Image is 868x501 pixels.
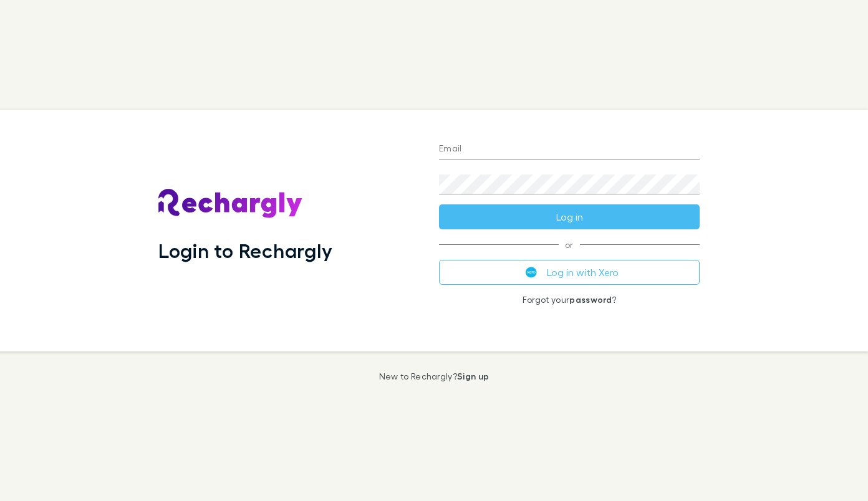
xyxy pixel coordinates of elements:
img: Rechargly's Logo [158,189,303,219]
h1: Login to Rechargly [158,239,332,262]
a: password [569,294,612,305]
span: or [439,244,700,245]
button: Log in [439,204,700,229]
img: Xero's logo [526,267,537,278]
p: Forgot your ? [439,295,700,305]
p: New to Rechargly? [379,371,489,381]
a: Sign up [457,371,489,381]
button: Log in with Xero [439,260,700,285]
